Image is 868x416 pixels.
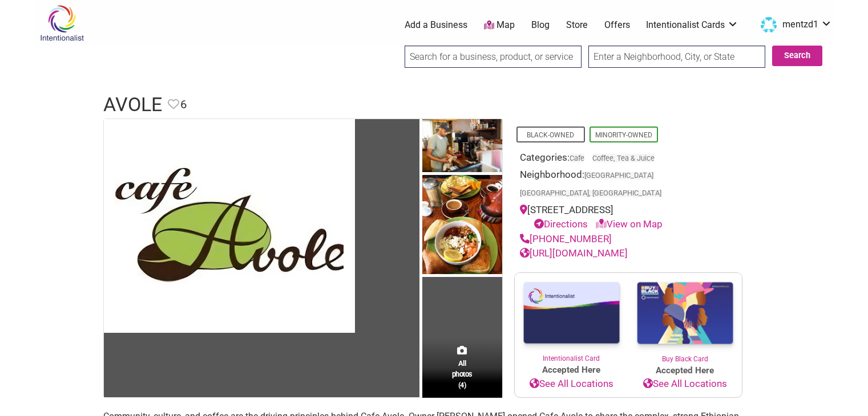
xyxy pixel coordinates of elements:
a: See All Locations [628,377,742,391]
span: Accepted Here [628,364,742,377]
a: Offers [604,19,630,31]
a: Map [484,19,515,32]
a: Coffee, Tea & Juice [592,154,655,162]
div: Neighborhood: [520,168,737,203]
a: Blog [531,19,550,31]
input: Enter a Neighborhood, City, or State [588,46,765,68]
img: Cafe Avole Logo [104,119,355,333]
a: Add a Business [405,19,467,31]
a: [PHONE_NUMBER] [520,233,612,244]
a: Intentionalist Card [515,273,628,364]
a: mentzd1 [755,15,832,35]
span: Accepted Here [515,364,628,377]
img: Buy Black Card [628,273,742,354]
a: Minority-Owned [595,131,652,139]
a: See All Locations [515,377,628,391]
a: Directions [534,218,588,230]
div: [STREET_ADDRESS] [520,203,737,232]
span: All photos (4) [452,358,473,390]
input: Search for a business, product, or service [405,46,582,68]
a: Intentionalist Cards [646,19,738,31]
h1: Avole [103,91,162,119]
span: 6 [180,96,187,113]
span: [GEOGRAPHIC_DATA] [584,172,653,180]
img: Intentionalist [35,5,89,42]
img: Intentionalist Card [515,273,628,353]
a: Black-Owned [527,131,574,139]
a: Cafe [570,154,584,162]
a: Buy Black Card [628,273,742,364]
a: [URL][DOMAIN_NAME] [520,247,628,259]
i: Favorite [168,99,179,110]
a: Store [566,19,588,31]
a: View on Map [596,218,663,230]
button: Search [772,46,822,66]
div: Categories: [520,150,737,168]
span: [GEOGRAPHIC_DATA], [GEOGRAPHIC_DATA] [520,190,661,197]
